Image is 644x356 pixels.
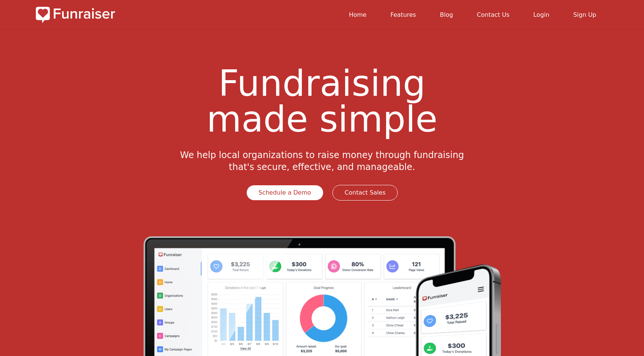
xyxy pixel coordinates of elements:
h1: Fundraising [36,66,608,149]
a: Features [390,11,416,18]
span: made simple [36,101,608,137]
a: Home [349,11,366,18]
a: Contact Sales [332,185,398,201]
a: Contact Us [477,11,509,18]
p: We help local organizations to raise money through fundraising that's secure, effective, and mana... [179,149,465,173]
a: Blog [440,11,453,18]
a: Schedule a Demo [246,185,323,201]
img: Logo [36,6,115,24]
a: Sign Up [573,11,596,18]
a: Login [533,11,549,18]
nav: main [121,6,608,24]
